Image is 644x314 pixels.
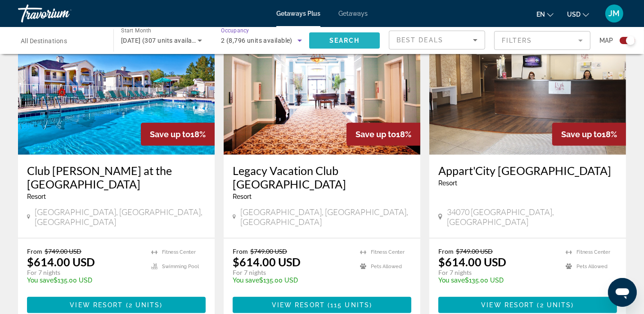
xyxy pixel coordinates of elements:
span: 2 units [540,301,572,309]
img: C489O01X.jpg [18,11,215,155]
span: Fitness Center [371,249,405,255]
span: ( ) [123,301,163,309]
span: [GEOGRAPHIC_DATA], [GEOGRAPHIC_DATA], [GEOGRAPHIC_DATA] [35,207,206,227]
span: Pets Allowed [576,264,608,269]
span: 2 units [129,301,160,309]
button: View Resort(2 units) [438,297,617,313]
iframe: Button to launch messaging window [608,278,637,307]
span: 115 units [330,301,369,309]
span: $749.00 USD [456,247,493,255]
span: You save [438,277,465,284]
span: JM [609,9,620,18]
span: [DATE] (307 units available) [121,37,203,44]
a: Travorium [18,2,108,25]
p: $135.00 USD [438,277,557,284]
span: en [536,11,545,18]
span: You save [233,277,259,284]
span: From [233,247,248,255]
span: ( ) [325,301,372,309]
mat-select: Sort by [396,35,477,45]
button: Filter [494,31,590,50]
a: Legacy Vacation Club [GEOGRAPHIC_DATA] [233,164,411,191]
button: View Resort(115 units) [233,297,411,313]
p: For 7 nights [438,269,557,277]
button: Change currency [567,8,589,21]
p: $614.00 USD [233,255,301,269]
p: $135.00 USD [27,277,142,284]
span: Map [599,34,613,47]
div: 18% [141,123,215,146]
span: Resort [233,193,252,200]
span: View Resort [272,301,325,309]
span: Search [329,37,360,44]
a: Club [PERSON_NAME] at the [GEOGRAPHIC_DATA] [27,164,206,191]
p: For 7 nights [233,269,351,277]
div: 18% [552,123,626,146]
span: Swimming Pool [162,264,199,269]
span: View Resort [70,301,123,309]
span: Fitness Center [162,249,196,255]
span: 2 (8,796 units available) [221,37,293,44]
button: User Menu [603,4,626,23]
span: $749.00 USD [250,247,287,255]
button: Search [309,32,380,49]
span: $749.00 USD [45,247,81,255]
span: Best Deals [396,36,443,44]
span: Resort [27,193,46,200]
span: From [27,247,42,255]
span: Occupancy [221,28,249,34]
p: For 7 nights [27,269,142,277]
span: USD [567,11,581,18]
span: Save up to [150,130,190,139]
p: $614.00 USD [438,255,506,269]
span: 34070 [GEOGRAPHIC_DATA], [GEOGRAPHIC_DATA] [447,207,617,227]
span: Save up to [561,130,602,139]
span: You save [27,277,54,284]
a: Getaways Plus [276,10,320,17]
img: 5181O01X.jpg [224,11,420,155]
span: ( ) [535,301,574,309]
img: RH23O01X.jpg [429,11,626,155]
a: Appart'City [GEOGRAPHIC_DATA] [438,164,617,177]
p: $135.00 USD [233,277,351,284]
span: Pets Allowed [371,264,402,269]
button: View Resort(2 units) [27,297,206,313]
span: Start Month [121,28,151,34]
button: Change language [536,8,554,21]
a: Getaways [338,10,368,17]
p: $614.00 USD [27,255,95,269]
span: Fitness Center [576,249,610,255]
span: From [438,247,454,255]
span: All Destinations [21,37,67,45]
span: [GEOGRAPHIC_DATA], [GEOGRAPHIC_DATA], [GEOGRAPHIC_DATA] [240,207,411,227]
div: 18% [347,123,420,146]
span: View Resort [481,301,534,309]
span: Resort [438,179,457,187]
span: Save up to [356,130,396,139]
